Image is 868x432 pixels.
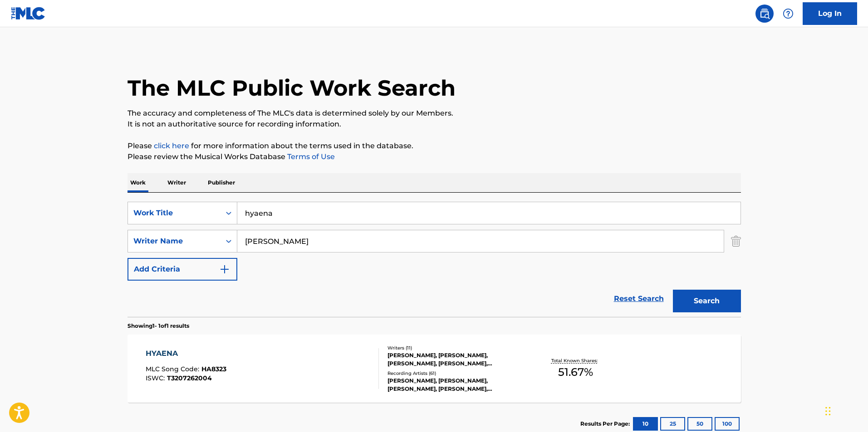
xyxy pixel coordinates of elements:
p: Please for more information about the terms used in the database. [128,141,741,151]
div: Help [779,5,797,23]
div: Recording Artists ( 61 ) [387,370,525,377]
span: 51.67 % [558,364,593,380]
form: Search Form [128,202,741,317]
div: Writer Name [133,236,215,247]
img: 9d2ae6d4665cec9f34b9.svg [219,264,230,275]
a: Public Search [755,5,774,23]
button: 10 [633,417,658,431]
p: Publisher [205,173,238,192]
a: HYAENAMLC Song Code:HA8323ISWC:T3207262004Writers (11)[PERSON_NAME], [PERSON_NAME], [PERSON_NAME]... [128,335,741,403]
span: MLC Song Code : [146,365,201,373]
p: Showing 1 - 1 of 1 results [128,322,189,330]
p: Total Known Shares: [551,357,600,364]
button: Search [673,290,741,312]
span: T3207262004 [167,374,212,382]
p: Writer [165,173,189,192]
h1: The MLC Public Work Search [128,74,456,102]
img: MLC Logo [11,7,46,20]
p: Work [128,173,148,192]
img: search [759,8,770,19]
div: HYAENA [146,348,226,359]
button: Add Criteria [128,258,237,281]
button: 100 [715,417,740,431]
div: Writers ( 11 ) [387,345,525,351]
img: Delete Criterion [731,230,741,252]
p: Results Per Page: [580,420,632,428]
a: Log In [803,2,857,25]
p: Please review the Musical Works Database [128,151,741,162]
a: Reset Search [609,289,668,309]
div: [PERSON_NAME], [PERSON_NAME], [PERSON_NAME], [PERSON_NAME], [PERSON_NAME] [387,377,525,393]
span: ISWC : [146,374,167,382]
iframe: Chat Widget [823,388,868,432]
img: help [783,8,794,19]
a: click here [154,141,189,150]
button: 50 [687,417,712,431]
button: 25 [660,417,685,431]
div: Drag [825,398,831,425]
p: The accuracy and completeness of The MLC's data is determined solely by our Members. [128,108,741,119]
p: It is not an authoritative source for recording information. [128,119,741,130]
div: [PERSON_NAME], [PERSON_NAME], [PERSON_NAME], [PERSON_NAME], [PERSON_NAME], [PERSON_NAME] [PERSON_... [387,351,525,368]
a: Terms of Use [285,152,335,161]
div: Work Title [133,208,215,218]
span: HA8323 [201,365,226,373]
